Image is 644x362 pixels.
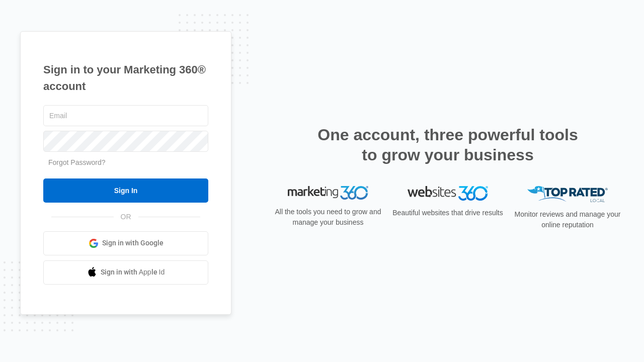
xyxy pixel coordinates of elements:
[43,178,208,203] input: Sign In
[288,186,368,200] img: Marketing 360
[527,186,608,203] img: Top Rated Local
[43,105,208,126] input: Email
[114,212,138,222] span: OR
[43,61,208,95] h1: Sign in to your Marketing 360® account
[314,125,581,165] h2: One account, three powerful tools to grow your business
[272,207,384,228] p: All the tools you need to grow and manage your business
[43,231,208,255] a: Sign in with Google
[391,208,504,218] p: Beautiful websites that drive results
[102,238,164,248] span: Sign in with Google
[48,158,106,166] a: Forgot Password?
[101,267,165,278] span: Sign in with Apple Id
[43,260,208,285] a: Sign in with Apple Id
[511,209,624,230] p: Monitor reviews and manage your online reputation
[408,186,488,201] img: Websites 360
